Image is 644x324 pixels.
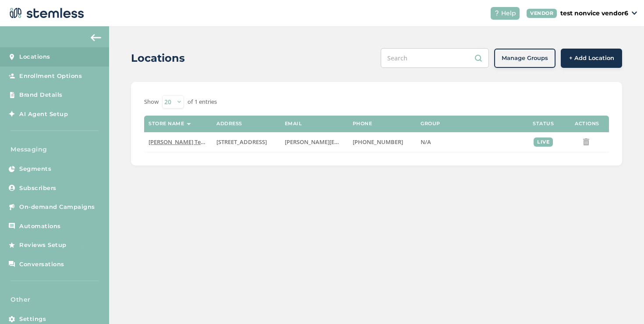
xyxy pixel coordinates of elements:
button: Manage Groups [494,49,556,68]
img: icon-arrow-back-accent-c549486e.svg [91,34,101,41]
span: AI Agent Setup [19,110,68,119]
label: Group [421,121,440,127]
button: + Add Location [561,49,622,68]
span: Subscribers [19,184,57,193]
img: icon-sort-1e1d7615.svg [187,123,191,125]
label: 5241 Center Boulevard [216,138,276,146]
label: (503) 332-4545 [353,138,412,146]
label: Address [216,121,242,127]
th: Actions [565,116,609,132]
label: Swapnil Test store [149,138,208,146]
div: live [534,137,553,147]
label: N/A [421,138,517,146]
h2: Locations [131,50,185,66]
label: Email [285,121,302,127]
span: Reviews Setup [19,241,67,250]
span: [PHONE_NUMBER] [353,138,403,146]
img: logo-dark-0685b13c.svg [7,4,84,22]
span: Enrollment Options [19,72,82,81]
span: [PERSON_NAME][EMAIL_ADDRESS][DOMAIN_NAME] [285,138,425,146]
span: Manage Groups [502,54,548,63]
img: icon_down-arrow-small-66adaf34.svg [632,11,637,15]
span: Automations [19,222,61,231]
span: Help [501,9,516,18]
span: Settings [19,315,46,324]
img: icon-help-white-03924b79.svg [494,11,499,16]
span: + Add Location [569,54,614,63]
span: [PERSON_NAME] Test store [149,138,221,146]
label: Store name [149,121,184,127]
label: Status [533,121,554,127]
iframe: Chat Widget [600,282,644,324]
label: swapnil@stemless.co [285,138,344,146]
input: Search [381,48,489,68]
span: Brand Details [19,91,63,99]
div: VENDOR [527,9,557,18]
span: Segments [19,165,51,173]
img: glitter-stars-b7820f95.gif [73,236,91,254]
label: of 1 entries [188,98,217,106]
span: Conversations [19,260,64,269]
label: Phone [353,121,372,127]
span: On-demand Campaigns [19,203,95,211]
label: Show [144,98,159,106]
span: [STREET_ADDRESS] [216,138,267,146]
span: Locations [19,53,50,61]
p: test nonvice vendor6 [560,9,628,18]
